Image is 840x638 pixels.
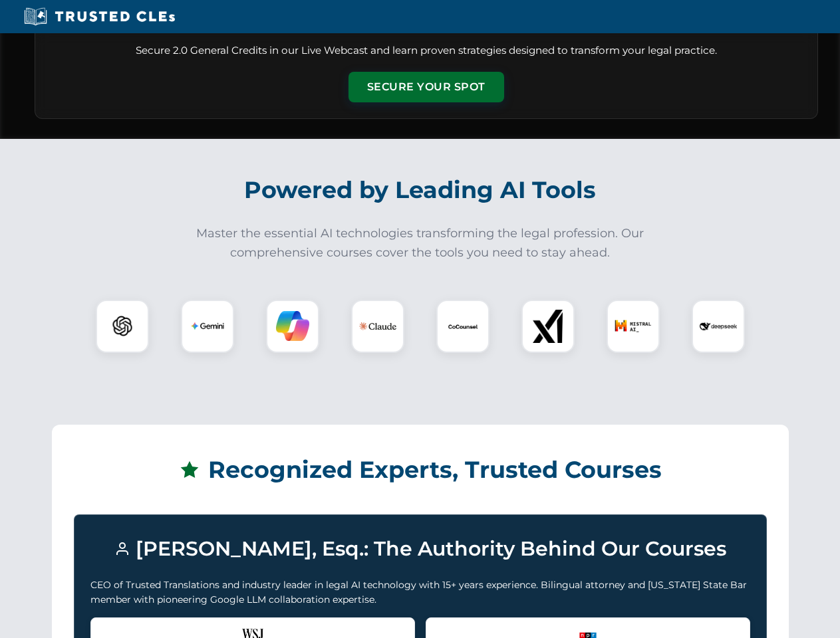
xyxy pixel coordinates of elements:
div: DeepSeek [692,300,745,353]
img: Trusted CLEs [20,7,179,27]
img: Claude Logo [359,308,396,345]
p: CEO of Trusted Translations and industry leader in legal AI technology with 15+ years experience.... [90,578,750,607]
h2: Recognized Experts, Trusted Courses [74,447,767,493]
div: ChatGPT [96,300,149,353]
div: Gemini [181,300,234,353]
p: Master the essential AI technologies transforming the legal profession. Our comprehensive courses... [188,224,653,263]
img: Copilot Logo [276,310,309,343]
img: xAI Logo [531,310,565,343]
div: Claude [351,300,404,353]
h3: [PERSON_NAME], Esq.: The Authority Behind Our Courses [90,531,750,567]
img: DeepSeek Logo [700,308,737,345]
img: ChatGPT Logo [103,307,142,346]
p: Secure 2.0 General Credits in our Live Webcast and learn proven strategies designed to transform ... [51,43,801,58]
img: Gemini Logo [191,310,224,343]
button: Secure Your Spot [349,72,504,102]
div: xAI [521,300,575,353]
div: CoCounsel [436,300,490,353]
div: Mistral AI [607,300,660,353]
h2: Powered by Leading AI Tools [52,167,789,213]
img: Mistral AI Logo [615,308,652,345]
div: Copilot [266,300,319,353]
img: CoCounsel Logo [446,310,480,343]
